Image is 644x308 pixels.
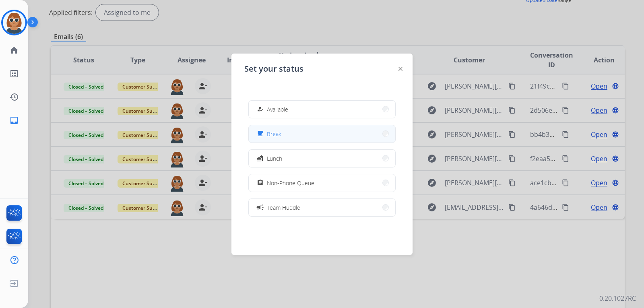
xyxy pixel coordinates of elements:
[257,106,264,113] mat-icon: how_to_reg
[267,130,281,138] span: Break
[249,125,395,143] button: Break
[257,130,264,137] mat-icon: free_breakfast
[267,105,288,114] span: Available
[599,294,636,303] p: 0.20.1027RC
[9,92,19,102] mat-icon: history
[249,150,395,167] button: Lunch
[9,116,19,125] mat-icon: inbox
[9,69,19,79] mat-icon: list_alt
[256,203,264,211] mat-icon: campaign
[257,155,264,162] mat-icon: fastfood
[267,179,314,187] span: Non-Phone Queue
[267,154,282,163] span: Lunch
[3,11,25,34] img: avatar
[249,101,395,118] button: Available
[398,67,402,71] img: close-button
[244,63,303,74] span: Set your status
[9,45,19,55] mat-icon: home
[249,174,395,192] button: Non-Phone Queue
[257,180,264,186] mat-icon: assignment
[267,203,300,212] span: Team Huddle
[249,199,395,216] button: Team Huddle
